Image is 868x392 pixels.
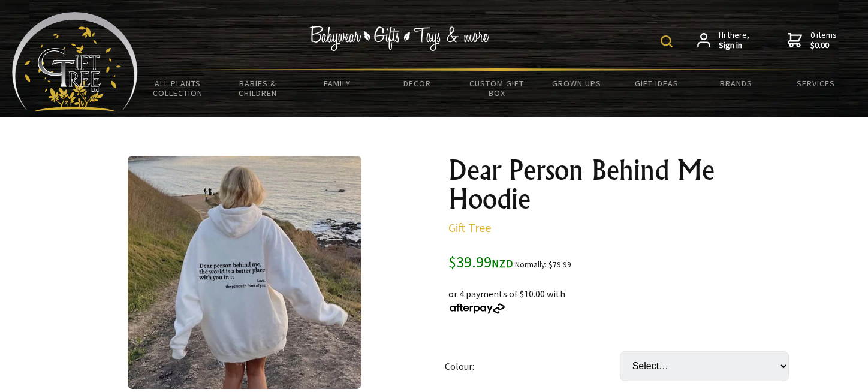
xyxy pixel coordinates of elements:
[788,30,837,51] a: 0 items$0.00
[719,30,749,51] span: Hi there,
[810,40,837,51] strong: $0.00
[448,303,506,314] img: Afterpay
[12,12,138,111] img: Babyware - Gifts - Toys and more...
[309,26,489,51] img: Babywear - Gifts - Toys & more
[448,156,798,213] h1: Dear Person Behind Me Hoodie
[218,71,297,105] a: Babies & Children
[697,71,776,96] a: Brands
[492,257,513,270] span: NZD
[776,71,856,96] a: Services
[448,272,798,315] div: or 4 payments of $10.00 with
[297,71,377,96] a: Family
[515,260,571,270] small: Normally: $79.99
[661,35,673,47] img: product search
[138,71,218,105] a: All Plants Collection
[617,71,697,96] a: Gift Ideas
[719,40,749,51] strong: Sign in
[810,29,837,51] span: 0 items
[377,71,457,96] a: Decor
[537,71,617,96] a: Grown Ups
[448,252,513,272] span: $39.99
[128,156,361,389] img: Dear Person Behind Me Hoodie
[457,71,537,105] a: Custom Gift Box
[448,220,491,235] a: Gift Tree
[697,30,749,51] a: Hi there,Sign in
